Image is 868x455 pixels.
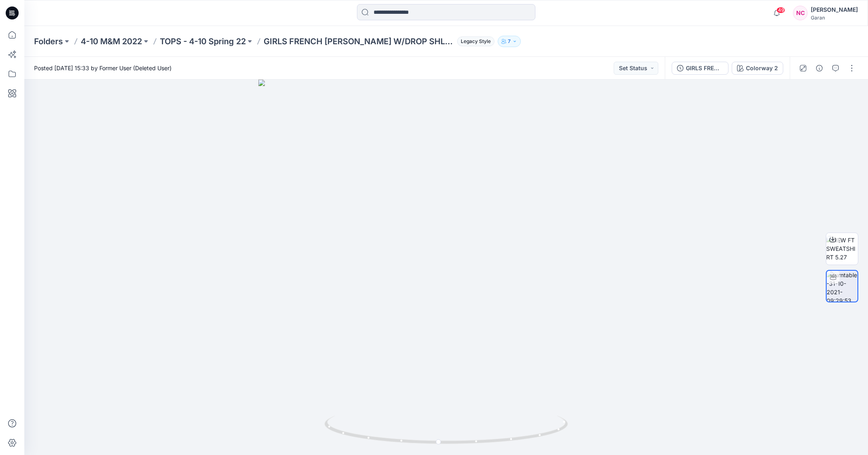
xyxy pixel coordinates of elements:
img: turntable-31-10-2021-09:29:53 [827,271,857,302]
div: [PERSON_NAME] [811,5,858,15]
div: Garan [811,15,858,21]
a: Folders [34,36,63,47]
p: GIRLS FRENCH [PERSON_NAME] W/DROP SHLDR SZ 5 [264,36,454,47]
span: Posted [DATE] 15:33 by [34,64,172,72]
button: Details [813,62,826,75]
button: GIRLS FRENCH [PERSON_NAME] W/DROP SHLDR SZ 5 [672,62,728,75]
a: 4-10 M&M 2022 [81,36,142,47]
p: 7 [508,37,511,46]
img: NEW FT SWEATSHIRT 5.27 [826,236,858,261]
a: Former User (Deleted User) [99,65,172,71]
div: GIRLS FRENCH [PERSON_NAME] W/DROP SHLDR SZ 5 [686,64,723,73]
span: 49 [776,7,785,13]
span: Legacy Style [457,37,494,46]
div: NC [793,6,808,20]
button: Colorway 2 [732,62,783,75]
div: Colorway 2 [746,64,778,73]
button: Legacy Style [454,36,494,47]
button: 7 [498,36,521,47]
a: TOPS - 4-10 Spring 22 [160,36,246,47]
